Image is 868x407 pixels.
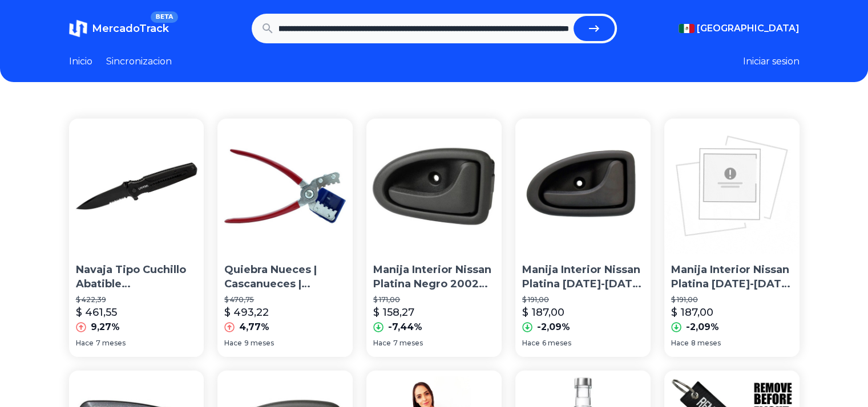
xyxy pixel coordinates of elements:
[664,119,800,254] img: Manija Interior Nissan Platina 2000-2007 Der Rng
[522,263,644,291] p: Manija Interior Nissan Platina [DATE]-[DATE] Der Rng
[515,119,651,254] img: Manija Interior Nissan Platina 2000-2007 Der Rng
[69,19,87,38] img: MercadoTrack
[515,119,651,357] a: Manija Interior Nissan Platina 2000-2007 Der RngManija Interior Nissan Platina [DATE]-[DATE] Der ...
[522,295,644,304] p: $ 191,00
[217,119,353,254] img: Quiebra Nueces | Cascanueces | Pinza Para Nuez 31000010
[542,339,571,348] span: 6 meses
[664,119,800,357] a: Manija Interior Nissan Platina 2000-2007 Der RngManija Interior Nissan Platina [DATE]-[DATE] Der ...
[224,263,346,291] p: Quiebra Nueces | Cascanueces | [GEOGRAPHIC_DATA] 31000010
[373,339,391,348] span: Hace
[217,119,353,357] a: Quiebra Nueces | Cascanueces | Pinza Para Nuez 31000010Quiebra Nueces | Cascanueces | [GEOGRAPHIC...
[69,119,204,357] a: Navaja Tipo Cuchillo Abatible Urrea 686 32802666Navaja Tipo Cuchillo Abatible [PERSON_NAME] 686 3...
[106,55,172,68] a: Sincronizacion
[679,24,695,33] img: Mexico
[671,339,689,348] span: Hace
[537,320,570,334] p: -2,09%
[76,339,94,348] span: Hace
[91,320,120,334] p: 9,27%
[366,119,502,357] a: Manija Interior Nissan Platina Negro 2002 2003 2004 2005Manija Interior Nissan Platina Negro 2002...
[224,304,269,320] p: $ 493,22
[76,304,117,320] p: $ 461,55
[224,339,242,348] span: Hace
[393,339,423,348] span: 7 meses
[743,55,800,68] button: Iniciar sesion
[373,263,495,291] p: Manija Interior Nissan Platina Negro 2002 2003 2004 2005
[691,339,721,348] span: 8 meses
[522,304,564,320] p: $ 187,00
[679,22,800,35] button: [GEOGRAPHIC_DATA]
[671,295,793,304] p: $ 191,00
[69,19,169,38] a: MercadoTrackBETA
[671,304,713,320] p: $ 187,00
[69,119,204,254] img: Navaja Tipo Cuchillo Abatible Urrea 686 32802666
[76,295,197,304] p: $ 422,39
[96,339,126,348] span: 7 meses
[76,263,197,291] p: Navaja Tipo Cuchillo Abatible [PERSON_NAME] 686 32802666
[373,295,495,304] p: $ 171,00
[373,304,414,320] p: $ 158,27
[697,22,800,35] span: [GEOGRAPHIC_DATA]
[522,339,540,348] span: Hace
[388,320,422,334] p: -7,44%
[69,55,92,68] a: Inicio
[151,11,177,23] span: BETA
[366,119,502,254] img: Manija Interior Nissan Platina Negro 2002 2003 2004 2005
[92,22,169,35] span: MercadoTrack
[239,320,269,334] p: 4,77%
[686,320,719,334] p: -2,09%
[244,339,274,348] span: 9 meses
[224,295,346,304] p: $ 470,75
[671,263,793,291] p: Manija Interior Nissan Platina [DATE]-[DATE] Der Rng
